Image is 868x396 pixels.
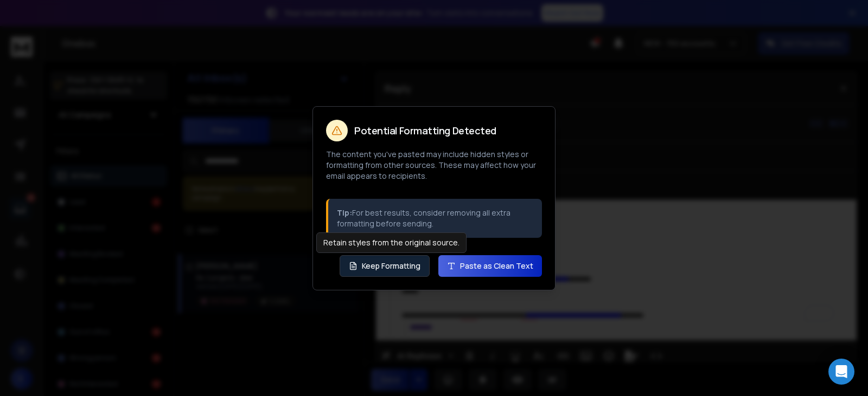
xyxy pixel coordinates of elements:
[828,359,854,385] div: Open Intercom Messenger
[438,255,542,277] button: Paste as Clean Text
[354,126,496,135] h2: Potential Formatting Detected
[326,149,542,181] p: The content you've pasted may include hidden styles or formatting from other sources. These may a...
[340,255,430,277] button: Keep Formatting
[337,207,352,218] strong: Tip:
[337,207,533,229] p: For best results, consider removing all extra formatting before sending.
[316,232,467,253] div: Retain styles from the original source.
